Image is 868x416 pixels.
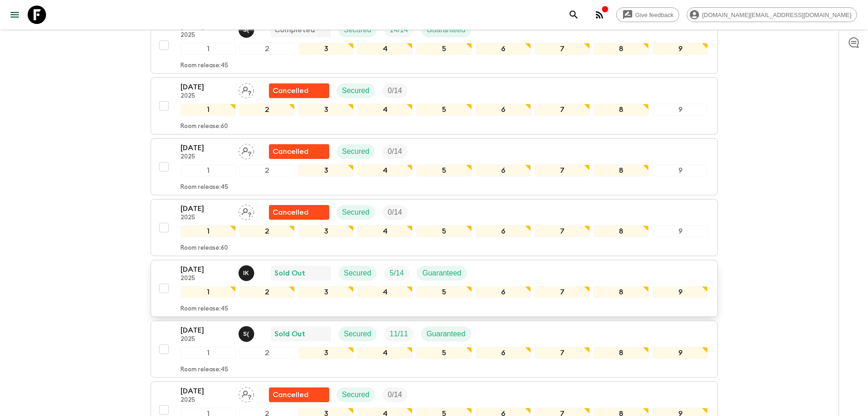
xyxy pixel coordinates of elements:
[181,93,231,100] p: 2025
[357,164,413,176] div: 4
[338,266,377,281] div: Secured
[274,24,315,35] p: Completed
[535,104,590,116] div: 7
[298,286,354,298] div: 3
[382,83,408,98] div: Trip Fill
[594,164,649,176] div: 8
[652,347,708,359] div: 9
[239,326,256,342] button: S(
[181,366,228,374] p: Room release: 45
[652,286,708,298] div: 9
[181,347,236,359] div: 1
[239,268,256,275] span: I Komang Purnayasa
[338,23,377,37] div: Secured
[181,142,231,153] p: [DATE]
[535,43,590,55] div: 7
[151,138,718,195] button: [DATE]2025Assign pack leaderFlash Pack cancellationSecuredTrip Fill123456789Room release:45
[476,104,531,116] div: 6
[239,164,295,176] div: 2
[342,207,370,218] p: Secured
[273,207,309,218] p: Cancelled
[269,205,329,220] div: Flash Pack cancellation
[298,225,354,237] div: 3
[239,225,295,237] div: 2
[535,225,590,237] div: 7
[390,24,408,35] p: 14 / 14
[476,225,531,237] div: 6
[274,268,305,279] p: Sold Out
[273,389,309,400] p: Cancelled
[476,164,531,176] div: 6
[594,286,649,298] div: 8
[652,43,708,55] div: 9
[181,104,236,116] div: 1
[565,6,583,24] button: search adventures
[181,397,231,404] p: 2025
[535,164,590,176] div: 7
[239,146,254,154] span: Assign pack leader
[181,286,236,298] div: 1
[239,25,256,32] span: Shandy (Putu) Sandhi Astra Juniawan
[594,43,649,55] div: 8
[697,12,856,18] span: [DOMAIN_NAME][EMAIL_ADDRESS][DOMAIN_NAME]
[382,205,408,220] div: Trip Fill
[181,123,228,130] p: Room release: 60
[181,32,231,39] p: 2025
[338,327,377,341] div: Secured
[269,387,329,402] div: Flash Pack cancellation
[390,328,408,340] p: 11 / 11
[535,286,590,298] div: 7
[269,83,329,98] div: Flash Pack cancellation
[357,286,413,298] div: 4
[342,389,370,400] p: Secured
[426,24,466,35] p: Guaranteed
[344,328,372,340] p: Secured
[416,347,472,359] div: 5
[416,43,472,55] div: 5
[181,275,231,282] p: 2025
[388,207,402,218] p: 0 / 14
[384,23,414,37] div: Trip Fill
[239,86,254,93] span: Assign pack leader
[181,386,231,397] p: [DATE]
[384,327,414,341] div: Trip Fill
[357,104,413,116] div: 4
[388,389,402,400] p: 0 / 14
[243,330,249,338] p: S (
[151,17,718,74] button: [DATE]2025Shandy (Putu) Sandhi Astra JuniawanCompletedSecuredTrip FillGuaranteed123456789Room rel...
[181,184,228,191] p: Room release: 45
[416,225,472,237] div: 5
[151,321,718,378] button: [DATE]2025Shandy (Putu) Sandhi Astra JuniawanSold OutSecuredTrip FillGuaranteed123456789Room rele...
[181,82,231,93] p: [DATE]
[594,347,649,359] div: 8
[298,164,354,176] div: 3
[181,305,228,313] p: Room release: 45
[382,387,408,402] div: Trip Fill
[151,77,718,135] button: [DATE]2025Assign pack leaderFlash Pack cancellationSecuredTrip Fill123456789Room release:60
[239,390,254,397] span: Assign pack leader
[239,347,295,359] div: 2
[426,328,466,340] p: Guaranteed
[274,328,305,340] p: Sold Out
[239,329,256,336] span: Shandy (Putu) Sandhi Astra Juniawan
[388,146,402,157] p: 0 / 14
[344,24,372,35] p: Secured
[687,7,857,22] div: [DOMAIN_NAME][EMAIL_ADDRESS][DOMAIN_NAME]
[476,286,531,298] div: 6
[273,146,309,157] p: Cancelled
[344,268,372,279] p: Secured
[273,85,309,96] p: Cancelled
[337,387,375,402] div: Secured
[416,286,472,298] div: 5
[357,225,413,237] div: 4
[416,104,472,116] div: 5
[594,104,649,116] div: 8
[181,164,236,176] div: 1
[243,270,249,277] p: I K
[181,325,231,336] p: [DATE]
[239,265,256,281] button: IK
[181,43,236,55] div: 1
[535,347,590,359] div: 7
[616,7,679,22] a: Give feedback
[181,336,231,343] p: 2025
